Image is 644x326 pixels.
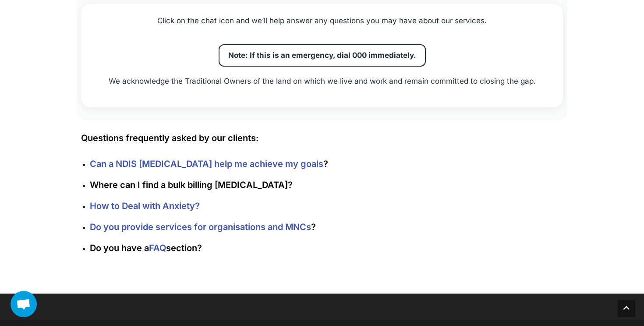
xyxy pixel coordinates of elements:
a: How to Deal with Anxiety? [90,201,200,211]
a: Can a NDIS [MEDICAL_DATA] help me achieve my goals [90,159,323,169]
a: Scroll to the top of the page [618,300,635,317]
h2: ? [90,158,563,170]
h2: ? [90,221,563,233]
p: We acknowledge the Traditional Owners of the land on which we live and work and remain committed ... [109,75,536,87]
a: Do you provide services for organisations and MNCs [90,222,311,232]
h2: Do you have a section? [90,242,563,254]
div: Open chat [11,291,37,317]
a: FAQ [149,243,166,253]
div: Note: If this is an emergency, dial 000 immediately. [219,44,426,67]
a: Where can I find a bulk billing [MEDICAL_DATA] [90,180,288,190]
p: Click on the chat icon and we’ll help answer any questions you may have about our services. [157,15,487,27]
a: Questions frequently asked by our clients: [81,133,258,143]
h2: ? [90,179,563,191]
